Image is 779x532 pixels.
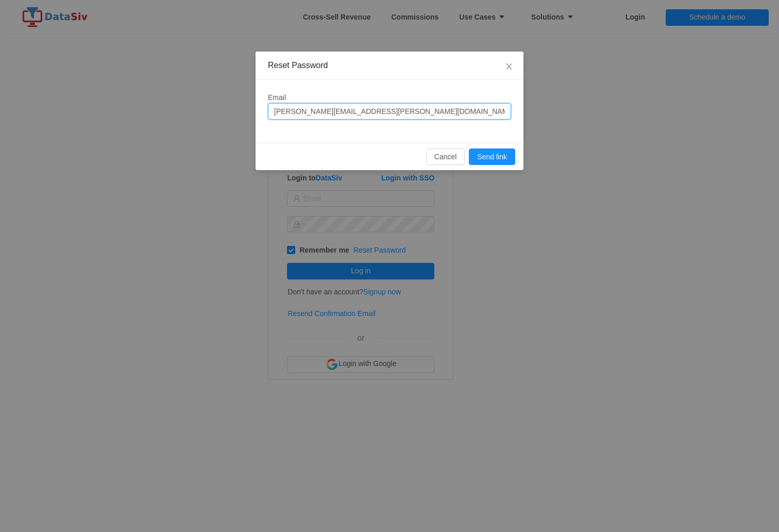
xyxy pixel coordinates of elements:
div: Email [268,92,511,103]
button: Cancel [426,148,465,165]
button: Close [495,52,523,80]
button: Send link [469,148,515,165]
i: icon: close [505,62,513,71]
input: Provide email here [268,103,511,120]
div: Reset Password [268,60,511,71]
